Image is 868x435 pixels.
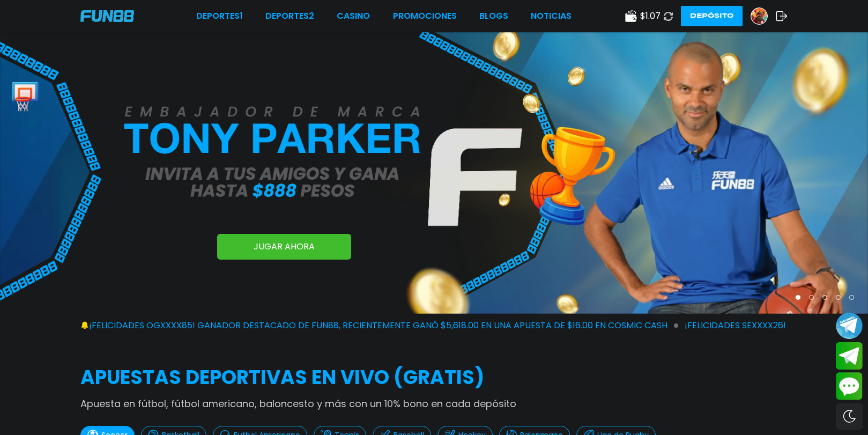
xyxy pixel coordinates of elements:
p: Apuesta en fútbol, fútbol americano, baloncesto y más con un 10% bono en cada depósito [80,396,788,411]
div: Switch theme [836,403,863,430]
button: Contact customer service [836,372,863,400]
a: Deportes2 [265,10,314,23]
button: Join telegram [836,342,863,370]
a: JUGAR AHORA [217,234,351,260]
span: ¡FELICIDADES ogxxxx85! GANADOR DESTACADO DE FUN88, RECIENTEMENTE GANÓ $5,618.00 EN UNA APUESTA DE... [89,319,678,332]
a: Deportes1 [196,10,243,23]
button: Depósito [681,6,743,26]
a: BLOGS [479,10,508,23]
span: $ 1.07 [640,10,661,23]
img: Company Logo [80,10,134,22]
a: NOTICIAS [531,10,572,23]
a: CASINO [337,10,370,23]
img: Avatar [751,8,767,24]
h2: APUESTAS DEPORTIVAS EN VIVO (gratis) [80,363,788,392]
a: Promociones [393,10,457,23]
a: Avatar [751,8,776,25]
button: Join telegram channel [836,312,863,340]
